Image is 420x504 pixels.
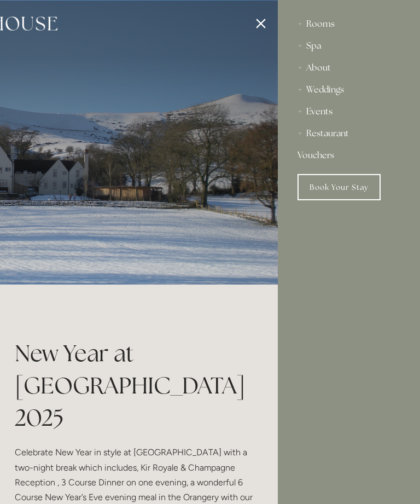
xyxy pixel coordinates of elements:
div: Events [297,101,400,123]
div: Restaurant [297,123,400,144]
div: Rooms [297,13,400,35]
div: Weddings [297,79,400,101]
a: Book Your Stay [297,174,381,200]
div: About [297,57,400,79]
div: Spa [297,35,400,57]
a: Vouchers [297,144,400,166]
